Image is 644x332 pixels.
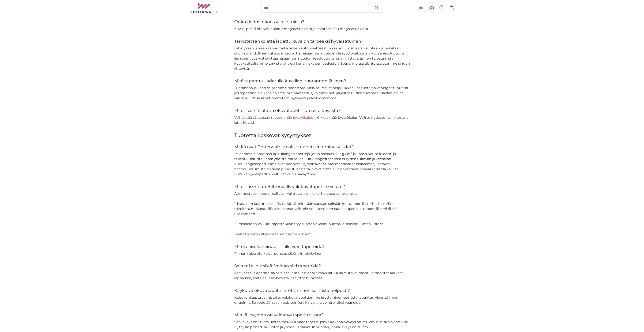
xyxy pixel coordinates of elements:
h4: Seinäni ei ole sileä. Voinko silti tapetoida? [234,263,410,269]
h4: Miten voin tilata valokuvatapetin omasta kuvasta? [234,107,410,113]
h3: Tuotetta koskevat kysymykset [234,132,410,139]
p: Pinnan tulee olla kuiva, puhdas, sileä ja imukykyinen. [234,251,410,256]
p: Kuvasi pitäisi olla vähintään 2 megatavua (MB) ja enintään 500 megatavua (MB) [234,26,410,31]
p: Tuotannon jälkeen säilytämme tiedostoasi vielä seuraavat neljä viikkoa. Jos tuote on vahingoittun... [234,86,410,101]
p: Klikkaa määritystyökalun Valitse tiedosto- painiketta ja lataa kuvasi. [234,115,410,125]
p: Sen leveys on 50 cm. Jos esimerkiksi tilaat tapetin, jonka kokonaisleveys on 280 cm, niin silloin... [234,320,410,330]
h4: Miten asennan Betterwalls valokuvatapetit seinään? [234,184,410,189]
h4: Käykö valokuvatapetin irrottaminen seinästä helposti? [234,287,410,293]
h4: Tarkistetaanko että ladattu kuva on tarpeeksi hyvälaatuinen? [234,38,410,44]
h4: Minkälaiselle seinäpinnalle voin tapetoida? [234,244,410,249]
p: Lähetyksen jälkeen kuvasi tarkistetaan automaattisesti pikselien lukumäärän suhteen ja lasketaan ... [234,46,410,71]
p: Voit käsitellä epätasaisia seiniä tavallisella hienolla makulatuurilla rautakaupasta. Se tasoitta... [234,271,410,281]
button: (fi) [415,4,426,12]
p: Asennustapa riippuu mallista – valittavana on kaksi helppoa vaihtoehtoa: 1. Klassinen kuitutapett... [234,191,410,237]
p: Kuitukankaasta valmistettu valokuvatapettiemme irrottaminen seinästä tapahtuu yleensä ilman ongel... [234,295,410,305]
img: Betterwalls [190,3,218,13]
p: Painamme ainoastaan kuitukangastapetteja, jotka painavat 122 g / m² ja koostuvat selluloosa- ja t... [234,151,410,177]
h4: Mitkä ovat Betterwalls valokuvatapettien ominaisuudet? [234,144,410,150]
h4: Minkä levyinen on valokuvatapetin vuota? [234,312,410,318]
a: Vaihda täältä suoraan tapetin määritystyökaluun. [234,116,316,120]
a: Täältä löydät yksityiskohtaiset asennusohjeet. [234,232,312,236]
h4: Onko tiedostokoossa rajoituksia? [234,19,410,25]
h4: Mitä tapahtuu ladatulle kuvalleni tuotannon jälkeen? [234,78,410,84]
